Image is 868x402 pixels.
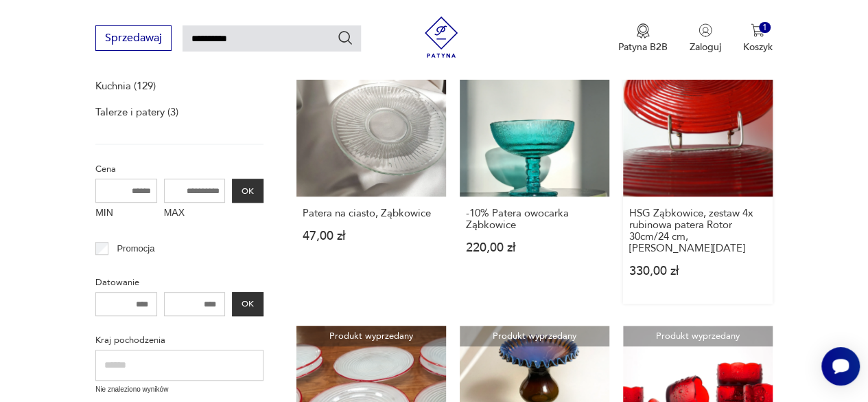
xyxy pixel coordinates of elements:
p: Datowanie [95,275,263,290]
label: MAX [164,203,226,225]
p: Patyna B2B [618,41,668,54]
button: Sprzedawaj [95,25,172,51]
iframe: Smartsupp widget button [821,347,860,386]
label: MIN [95,203,157,225]
a: Sprzedawaj [95,34,172,44]
a: Kuchnia (129) [95,76,156,96]
div: 1 [759,22,771,34]
a: Produkt wyprzedanyPatera na ciasto, ZąbkowicePatera na ciasto, Ząbkowice47,00 zł [296,47,446,304]
a: Talerze i patery (3) [95,102,178,122]
a: Ikona medaluPatyna B2B [618,23,668,54]
p: Promocja [117,241,154,256]
p: Koszyk [743,41,773,54]
p: Nie znaleziono wyników [95,384,263,395]
button: OK [232,292,263,316]
img: Ikonka użytkownika [699,23,712,37]
p: Kraj pochodzenia [95,333,263,348]
p: 330,00 zł [629,265,766,277]
button: Szukaj [337,30,353,46]
img: Ikona medalu [636,23,650,38]
button: 1Koszyk [743,23,773,54]
img: Patyna - sklep z meblami i dekoracjami vintage [421,16,462,58]
img: Ikona koszyka [751,23,764,37]
p: 220,00 zł [466,242,603,254]
a: Produkt wyprzedany-10% Patera owocarka Ząbkowice-10% Patera owocarka Ząbkowice220,00 zł [460,47,609,304]
button: Patyna B2B [618,23,668,54]
button: Zaloguj [690,23,721,54]
p: Cena [95,161,263,177]
p: Zaloguj [690,41,721,54]
p: 47,00 zł [303,230,440,242]
h3: HSG Ząbkowice, zestaw 4x rubinowa patera Rotor 30cm/24 cm, [PERSON_NAME][DATE] [629,208,766,254]
h3: Patera na ciasto, Ząbkowice [303,208,440,219]
a: Produkt wyprzedanyHSG Ząbkowice, zestaw 4x rubinowa patera Rotor 30cm/24 cm, Jan Sylwester DrostH... [623,47,773,304]
h3: -10% Patera owocarka Ząbkowice [466,208,603,231]
button: OK [232,179,263,203]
